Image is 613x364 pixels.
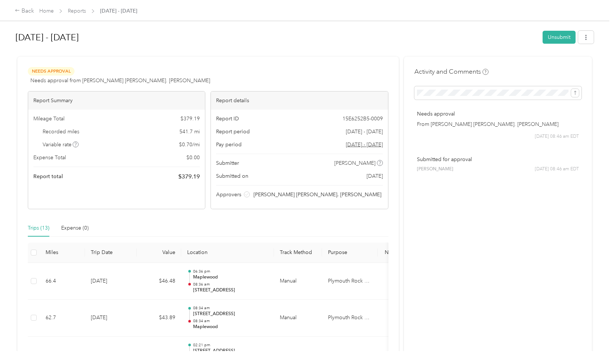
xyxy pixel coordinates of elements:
[274,243,322,263] th: Track Method
[378,243,405,263] th: Notes
[322,300,378,337] td: Plymouth Rock Assurance
[193,318,268,324] p: 08:34 am
[16,29,537,46] h1: Sep 1 - 30, 2025
[193,269,268,274] p: 06:36 pm
[193,274,268,281] p: Maplewood
[334,159,375,167] span: [PERSON_NAME]
[179,141,200,148] span: $ 0.70 / mi
[193,348,268,354] p: [STREET_ADDRESS]
[216,141,242,148] span: Pay period
[417,110,579,118] p: Needs approval
[193,287,268,294] p: [STREET_ADDRESS]
[68,8,86,14] a: Reports
[193,282,268,287] p: 08:36 am
[274,300,322,337] td: Manual
[414,67,488,76] h4: Activity and Comments
[33,154,66,161] span: Expense Total
[216,172,248,180] span: Submitted on
[367,172,383,180] span: [DATE]
[137,300,181,337] td: $43.89
[40,243,85,263] th: Miles
[322,263,378,300] td: Plymouth Rock Assurance
[30,77,210,84] span: Needs approval from [PERSON_NAME] [PERSON_NAME]. [PERSON_NAME]
[39,8,54,14] a: Home
[28,224,49,232] div: Trips (13)
[85,243,137,263] th: Trip Date
[216,115,239,123] span: Report ID
[181,243,274,263] th: Location
[33,173,63,180] span: Report total
[85,300,137,337] td: [DATE]
[28,91,205,110] div: Report Summary
[216,159,239,167] span: Submitter
[100,7,137,15] span: [DATE] - [DATE]
[342,115,383,123] span: 15E6252B5-0009
[40,300,85,337] td: 62.7
[15,7,34,16] div: Back
[40,263,85,300] td: 66.4
[137,243,181,263] th: Value
[28,67,74,76] span: Needs Approval
[85,263,137,300] td: [DATE]
[254,191,381,198] span: [PERSON_NAME] [PERSON_NAME]. [PERSON_NAME]
[535,166,579,173] span: [DATE] 08:46 am EDT
[346,141,383,148] span: Go to pay period
[193,324,268,330] p: Maplewood
[180,115,200,123] span: $ 379.19
[322,243,378,263] th: Purpose
[417,120,579,128] p: From [PERSON_NAME] [PERSON_NAME]. [PERSON_NAME]
[61,224,89,232] div: Expense (0)
[543,31,576,44] button: Unsubmit
[535,133,579,140] span: [DATE] 08:46 am EDT
[417,166,453,173] span: [PERSON_NAME]
[216,191,241,198] span: Approvers
[178,172,200,181] span: $ 379.19
[211,91,388,110] div: Report details
[346,128,383,136] span: [DATE] - [DATE]
[193,343,268,348] p: 02:21 pm
[33,115,64,123] span: Mileage Total
[193,311,268,317] p: [STREET_ADDRESS]
[571,323,613,364] iframe: Everlance-gr Chat Button Frame
[43,141,79,148] span: Variable rate
[193,305,268,311] p: 08:34 am
[216,128,250,136] span: Report period
[43,128,79,136] span: Recorded miles
[417,156,579,163] p: Submitted for approval
[179,128,200,136] span: 541.7 mi
[137,263,181,300] td: $46.48
[274,263,322,300] td: Manual
[186,154,200,161] span: $ 0.00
